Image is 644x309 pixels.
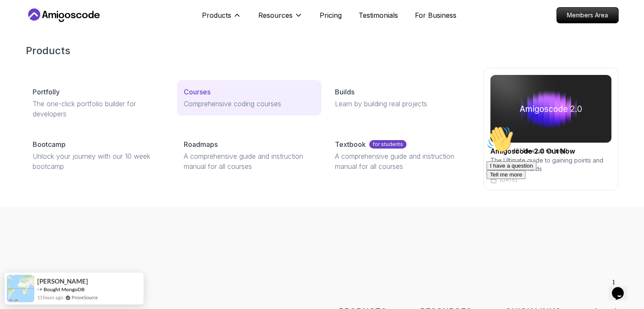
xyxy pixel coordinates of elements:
span: -> [37,286,43,292]
h2: Products [26,44,619,58]
button: Resources [258,10,303,27]
img: provesource social proof notification image [7,275,34,302]
p: Builds [335,87,354,97]
div: 👋Hi! How can we help?I have a questionTell me more [3,3,156,57]
p: Resources [258,10,293,20]
p: A comprehensive guide and instruction manual for all courses [335,151,466,171]
a: BuildsLearn by building real projects [328,80,473,116]
p: Courses [184,87,210,97]
button: Products [202,10,241,27]
span: [PERSON_NAME] [37,278,88,285]
button: I have a question [3,39,53,48]
p: Roadmaps [184,139,218,149]
a: Testimonials [359,10,398,20]
p: The one-click portfolio builder for developers [33,99,163,119]
span: 13 hours ago [37,294,63,301]
a: ProveSource [72,294,98,301]
span: Hi! How can we help? [3,25,84,32]
a: RoadmapsA comprehensive guide and instruction manual for all courses [177,132,321,178]
a: Pricing [320,10,342,20]
p: Members Area [557,8,618,23]
iframe: chat widget [608,275,636,301]
a: For Business [415,10,456,20]
a: PortfollyThe one-click portfolio builder for developers [26,80,170,126]
img: amigoscode 2.0 [490,75,611,143]
iframe: chat widget [483,122,636,271]
a: Bought MongoDB [44,286,85,292]
a: CoursesComprehensive coding courses [177,80,321,116]
p: Learn by building real projects [335,99,466,109]
img: :wave: [3,3,30,30]
a: Members Area [556,7,619,23]
p: Bootcamp [33,139,66,149]
a: Textbookfor studentsA comprehensive guide and instruction manual for all courses [328,132,473,178]
p: Textbook [335,139,366,149]
button: Tell me more [3,48,42,57]
a: amigoscode 2.0Amigoscode 2.0 Out NowThe Ultimate guide to gaining points and unlocking rewards[DATE] [483,68,619,190]
p: Unlock your journey with our 10 week bootcamp [33,151,163,171]
p: A comprehensive guide and instruction manual for all courses [184,151,315,171]
p: for students [369,140,406,149]
p: Products [202,10,231,20]
p: Portfolly [33,87,60,97]
a: BootcampUnlock your journey with our 10 week bootcamp [26,132,170,178]
p: Comprehensive coding courses [184,99,315,109]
